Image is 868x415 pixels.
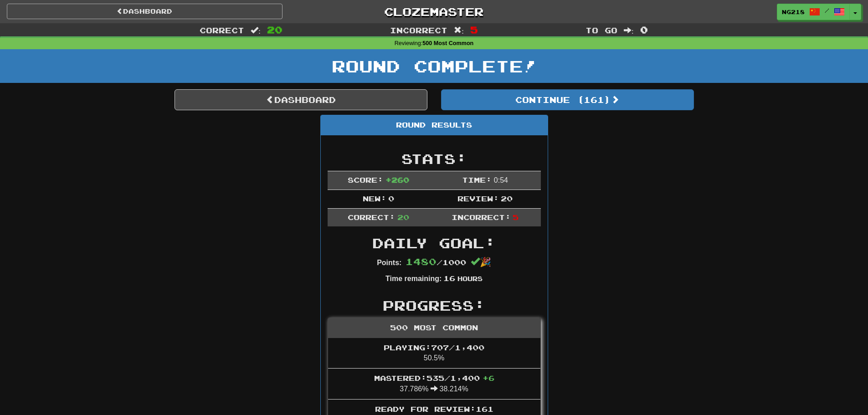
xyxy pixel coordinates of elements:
button: Continue (161) [441,89,694,110]
span: / 1000 [406,258,466,266]
strong: 500 Most Common [422,40,473,46]
span: Mastered: 535 / 1,400 [374,374,494,382]
span: Correct [200,26,244,35]
span: 🎉 [471,257,491,267]
h2: Stats: [328,151,541,166]
strong: Time remaining: [385,275,442,282]
span: + 6 [483,374,494,382]
span: 20 [501,194,513,203]
span: Time: [462,175,492,184]
span: + 260 [385,175,409,184]
span: To go [586,26,617,35]
span: 20 [397,213,409,221]
span: 0 [388,194,394,203]
a: Dashboard [175,89,427,110]
span: 16 [443,274,455,282]
span: 1480 [406,256,437,267]
span: ng218 [782,8,805,16]
a: ng218 / [777,4,850,20]
span: New: [363,194,386,203]
span: 5 [513,213,519,221]
small: Hours [457,275,483,282]
h2: Daily Goal: [328,236,541,251]
a: Clozemaster [296,4,572,20]
strong: Points: [377,259,401,266]
span: Score: [348,175,383,184]
h2: Progress: [328,298,541,313]
span: Ready for Review: 161 [375,405,493,413]
span: Review: [457,194,499,203]
span: Incorrect: [452,213,511,221]
div: 500 Most Common [328,318,540,338]
span: : [624,26,634,34]
a: Dashboard [7,4,282,19]
h1: Round Complete! [3,57,865,75]
span: 0 [640,24,648,35]
span: / [825,7,829,14]
li: 37.786% 38.214% [328,368,540,400]
span: 20 [267,24,282,35]
div: Round Results [321,115,548,135]
span: Correct: [348,213,395,221]
span: Incorrect [390,26,447,35]
span: 0 : 54 [494,176,508,184]
span: Playing: 707 / 1,400 [384,343,484,352]
span: : [251,26,261,34]
span: 5 [470,24,478,35]
span: : [454,26,464,34]
li: 50.5% [328,338,540,369]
